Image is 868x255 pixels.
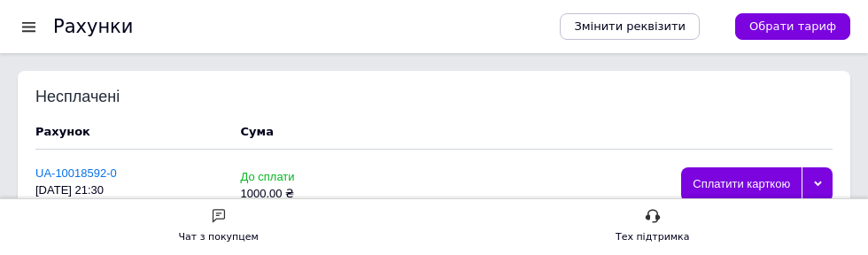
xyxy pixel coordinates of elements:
div: Cума [241,124,274,140]
a: Змінити реквізити [560,13,700,40]
div: Несплачені [35,89,151,106]
span: Змінити реквізити [574,19,686,35]
h1: Рахунки [53,16,133,37]
div: 1000.00 ₴ [241,188,368,201]
div: Рахунок [35,124,223,140]
div: Чат з покупцем [179,228,259,246]
div: До сплати [241,171,368,184]
div: Тех підтримка [616,228,690,246]
div: Сплатити карткою [681,167,802,202]
a: UA-10018592-0 [35,166,117,180]
span: Обрати тариф [749,19,836,35]
div: [DATE] 21:30 [35,184,223,197]
a: Обрати тариф [735,13,850,40]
